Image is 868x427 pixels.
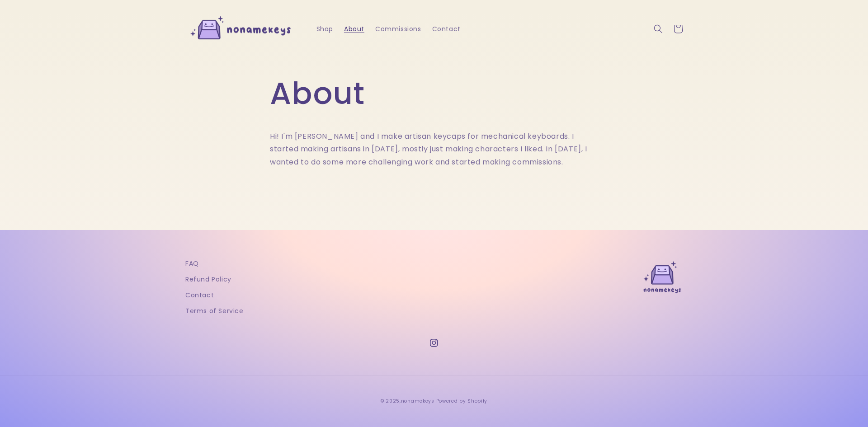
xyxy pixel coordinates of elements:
[370,19,427,38] a: Commissions
[427,19,466,38] a: Contact
[185,272,231,287] a: Refund Policy
[185,258,199,272] a: FAQ
[648,19,668,39] summary: Search
[339,19,370,38] a: About
[375,25,421,33] span: Commissions
[185,287,214,303] a: Contact
[401,398,434,404] a: nonamekeys
[316,25,333,33] span: Shop
[436,398,488,404] a: Powered by Shopify
[185,13,298,46] img: nonamekeys
[185,303,244,319] a: Terms of Service
[270,75,598,112] h1: About
[344,25,364,33] span: About
[432,25,461,33] span: Contact
[270,130,598,169] div: Hi! I'm [PERSON_NAME] and I make artisan keycaps for mechanical keyboards. I started making artis...
[311,19,339,38] a: Shop
[381,398,434,404] small: © 2025,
